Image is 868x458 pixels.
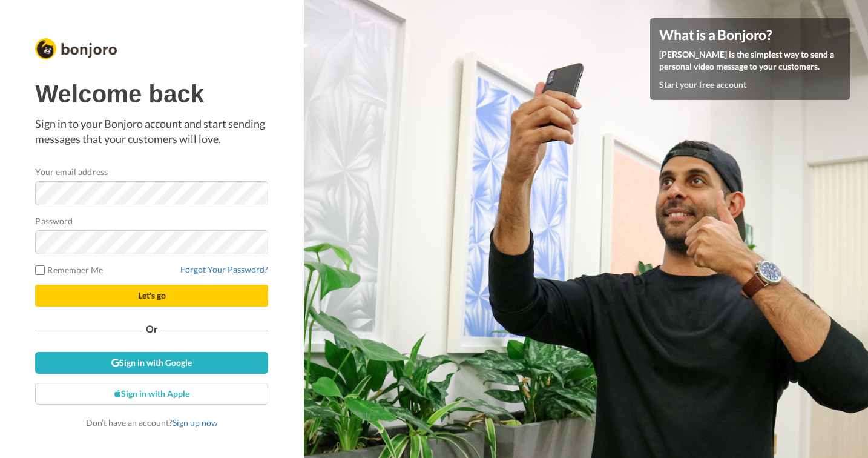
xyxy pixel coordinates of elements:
[180,264,268,274] a: Forgot Your Password?
[143,325,160,333] span: Or
[35,214,73,227] label: Password
[35,352,268,374] a: Sign in with Google
[35,264,103,276] label: Remember Me
[35,116,268,147] p: Sign in to your Bonjoro account and start sending messages that your customers will love.
[138,290,166,300] span: Let's go
[659,48,841,73] p: [PERSON_NAME] is the simplest way to send a personal video message to your customers.
[35,265,45,275] input: Remember Me
[35,285,268,307] button: Let's go
[659,79,746,90] a: Start your free account
[35,383,268,405] a: Sign in with Apple
[659,27,841,42] h4: What is a Bonjoro?
[86,417,218,428] span: Don’t have an account?
[35,81,268,107] h1: Welcome back
[173,417,218,428] a: Sign up now
[35,165,107,178] label: Your email address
